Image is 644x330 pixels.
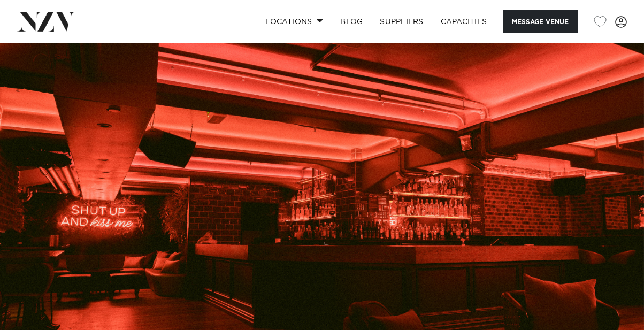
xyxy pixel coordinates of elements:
[371,10,432,33] a: SUPPLIERS
[432,10,496,33] a: Capacities
[257,10,332,33] a: Locations
[503,10,578,33] button: Message Venue
[332,10,371,33] a: BLOG
[17,12,75,31] img: nzv-logo.png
